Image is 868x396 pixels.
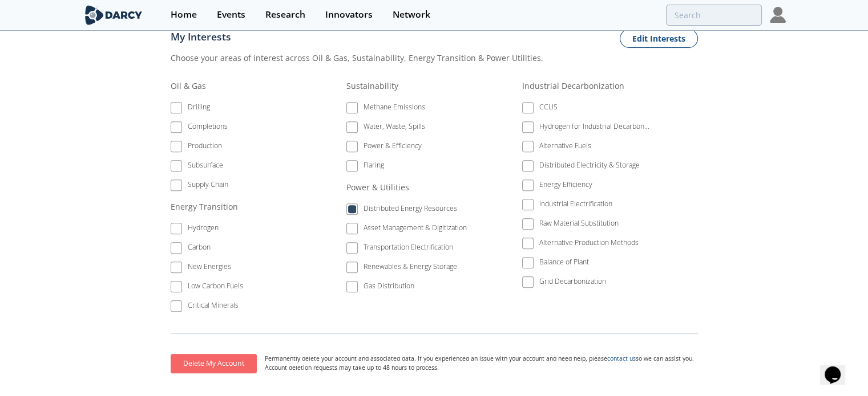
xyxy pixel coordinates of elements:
div: Innovators [325,10,373,19]
span: My Interests [171,29,231,48]
img: Profile [770,7,786,23]
div: Home [171,10,197,19]
div: Events [217,10,245,19]
div: Industrial Decarbonization [522,80,698,100]
div: Choose your areas of interest across Oil & Gas, Sustainability, Energy Transition & Power Utilities. [171,52,698,64]
div: Network [393,10,430,19]
a: contact us [607,354,636,362]
div: Energy Transition [171,201,346,221]
div: Oil & Gas [171,80,346,100]
div: Sustainability [346,80,522,100]
button: Edit Interests [620,29,698,48]
iframe: chat widget [820,350,857,385]
p: Permanently delete your account and associated data. If you experienced an issue with your accoun... [265,354,698,373]
div: Power & Utilities [346,181,522,201]
input: Advanced Search [666,5,762,26]
button: Delete My Account [171,354,257,373]
img: logo-wide.svg [83,5,145,25]
div: Research [265,10,305,19]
